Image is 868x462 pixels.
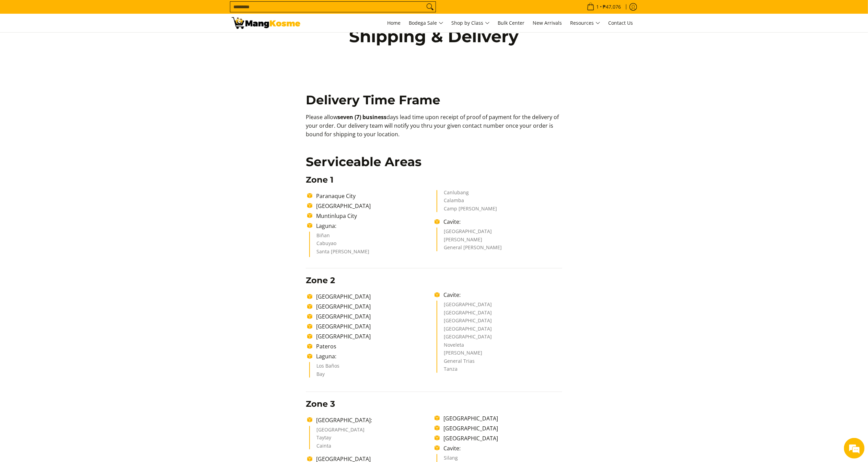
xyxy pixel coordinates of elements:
[444,318,555,326] li: [GEOGRAPHIC_DATA]
[113,3,129,20] div: Minimize live chat window
[313,342,435,350] li: Pateros
[444,367,555,373] li: Tanza
[609,20,633,26] span: Contact Us
[444,229,555,237] li: [GEOGRAPHIC_DATA]
[444,359,555,367] li: General Trias
[313,352,435,360] li: Laguna:
[40,86,95,156] span: We're online!
[440,218,562,226] li: Cavite:
[444,245,555,251] li: General [PERSON_NAME]
[313,302,435,311] li: [GEOGRAPHIC_DATA]
[448,14,493,32] a: Shop by Class
[313,322,435,331] li: [GEOGRAPHIC_DATA]
[440,414,562,423] li: [GEOGRAPHIC_DATA]
[316,443,428,450] li: Cainta
[570,19,600,27] span: Resources
[498,20,525,26] span: Bulk Center
[316,427,428,436] li: [GEOGRAPHIC_DATA]
[602,4,622,9] span: ₱47,076
[313,222,435,230] li: Laguna:
[444,334,555,343] li: [GEOGRAPHIC_DATA]
[533,20,562,26] span: New Arrivals
[337,113,386,121] b: seven (7) business
[306,399,562,409] h3: Zone 3
[444,190,555,198] li: Canlubang
[232,17,300,29] img: Shipping &amp; Delivery Page l Mang Kosme: Home Appliances Warehouse Sale!
[316,363,428,372] li: Los Baños
[585,3,623,11] span: •
[567,14,604,32] a: Resources
[440,291,562,299] li: Cavite:
[307,14,637,32] nav: Main Menu
[409,19,443,27] span: Bodega Sale
[384,14,404,32] a: Home
[306,175,562,185] h3: Zone 1
[306,275,562,286] h3: Zone 2
[444,326,555,335] li: [GEOGRAPHIC_DATA]
[313,212,435,220] li: Muntinlupa City
[440,424,562,432] li: [GEOGRAPHIC_DATA]
[3,187,131,211] textarea: Type your message and hit 'Enter'
[530,14,566,32] a: New Arrivals
[313,202,435,210] li: [GEOGRAPHIC_DATA]
[313,332,435,340] li: [GEOGRAPHIC_DATA]
[452,19,490,27] span: Shop by Class
[495,14,528,32] a: Bulk Center
[444,302,555,310] li: [GEOGRAPHIC_DATA]
[444,198,555,206] li: Calamba
[316,372,428,378] li: Bay
[313,416,435,424] li: [GEOGRAPHIC_DATA]:
[313,312,435,321] li: [GEOGRAPHIC_DATA]
[335,26,534,47] h1: Shipping & Delivery
[306,113,562,145] p: Please allow days lead time upon receipt of proof of payment for the delivery of your order. Our ...
[387,20,401,26] span: Home
[444,237,555,245] li: [PERSON_NAME]
[425,2,436,12] button: Search
[444,310,555,319] li: [GEOGRAPHIC_DATA]
[316,241,428,249] li: Cabuyao
[440,444,562,452] li: Cavite:
[313,292,435,301] li: [GEOGRAPHIC_DATA]
[440,434,562,442] li: [GEOGRAPHIC_DATA]
[316,192,356,200] span: Paranaque City
[444,206,555,212] li: Camp [PERSON_NAME]
[444,343,555,351] li: Noveleta
[316,435,428,443] li: Taytay
[605,14,637,32] a: Contact Us
[36,38,115,47] div: Chat with us now
[406,14,447,32] a: Bodega Sale
[316,249,428,257] li: Santa [PERSON_NAME]
[595,4,600,9] span: 1
[316,233,428,241] li: Biñan
[306,92,562,108] h2: Delivery Time Frame
[306,154,562,170] h2: Serviceable Areas
[444,350,555,359] li: [PERSON_NAME]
